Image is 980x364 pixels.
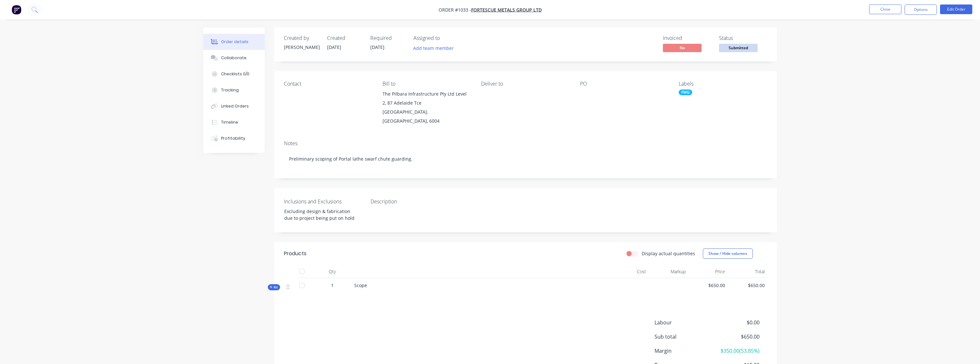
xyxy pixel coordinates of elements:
[383,81,471,87] div: Bill to
[655,347,712,355] span: Margin
[719,44,758,52] span: Submitted
[331,282,334,289] span: 1
[413,35,478,41] div: Assigned to
[383,89,471,126] div: The Pilbara Infrastructure Pty Ltd Level 2, 87 Adelaide Tce[GEOGRAPHIC_DATA], [GEOGRAPHIC_DATA], ...
[203,130,265,146] button: Profitability
[203,50,265,66] button: Collaborate
[354,282,367,288] span: Scope
[580,81,668,87] div: PO
[679,81,767,87] div: Labels
[679,89,692,95] div: FMG
[663,44,702,52] span: No
[203,98,265,114] button: Linked Orders
[719,35,767,41] div: Status
[609,265,649,278] div: Cost
[284,35,319,41] div: Created by
[940,5,972,14] button: Edit Order
[221,55,247,61] div: Collaborate
[370,44,384,50] span: [DATE]
[221,39,248,45] div: Order details
[370,35,406,41] div: Required
[284,198,364,205] label: Inclusions and Exclusions
[313,265,352,278] div: Qty
[413,44,457,52] button: Add team member
[327,35,363,41] div: Created
[12,5,21,14] img: Factory
[712,319,759,326] span: $0.00
[284,140,767,146] div: Notes
[869,5,901,14] button: Close
[284,149,767,169] div: Preliminary scoping of Portal lathe swarf chute guarding.
[221,71,249,77] div: Checklists 0/0
[268,284,280,290] div: Kit
[203,114,265,130] button: Timeline
[719,44,758,53] button: Submitted
[481,81,569,87] div: Deliver to
[203,82,265,98] button: Tracking
[712,333,759,341] span: $650.00
[439,7,471,13] span: Order #1033 -
[730,282,765,289] span: $650.00
[691,282,725,289] span: $650.00
[383,89,471,107] div: The Pilbara Infrastructure Pty Ltd Level 2, 87 Adelaide Tce
[688,265,728,278] div: Price
[905,5,937,15] button: Options
[327,44,341,50] span: [DATE]
[703,248,753,259] button: Show / Hide columns
[642,250,695,257] label: Display actual quantities
[221,135,245,141] div: Profitability
[371,198,451,205] label: Description
[221,103,249,109] div: Linked Orders
[649,265,688,278] div: Markup
[655,319,712,326] span: Labour
[284,250,306,257] div: Products
[712,347,759,355] span: $350.00 ( 53.85 %)
[471,7,542,13] a: FORTESCUE METALS GROUP LTD
[270,285,278,290] span: Kit
[284,44,319,51] div: [PERSON_NAME]
[663,35,711,41] div: Invoiced
[383,107,471,126] div: [GEOGRAPHIC_DATA], [GEOGRAPHIC_DATA], 6004
[203,66,265,82] button: Checklists 0/0
[655,333,712,341] span: Sub total
[221,87,239,93] div: Tracking
[410,44,457,52] button: Add team member
[728,265,767,278] div: Total
[279,207,360,223] div: Excluding design & fabrication due to project being put on hold
[203,34,265,50] button: Order details
[221,119,238,125] div: Timeline
[284,81,372,87] div: Contact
